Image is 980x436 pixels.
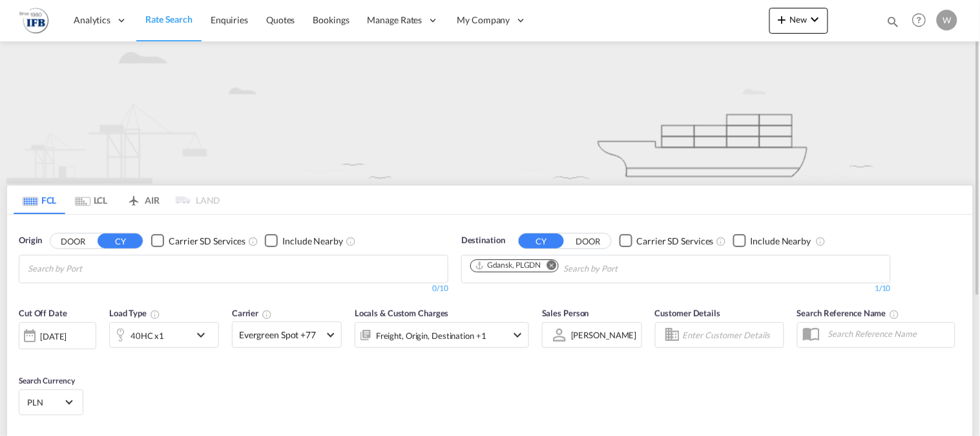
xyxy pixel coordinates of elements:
span: Load Type [109,308,160,318]
div: Carrier SD Services [169,235,245,248]
div: [DATE] [19,322,96,349]
input: Chips input. [28,259,151,279]
input: Enter Customer Details [683,325,780,345]
md-chips-wrap: Chips container. Use arrow keys to select chips. [468,256,692,279]
div: 40HC x1icon-chevron-down [109,322,219,348]
div: Press delete to remove this chip. [475,260,544,271]
button: icon-plus 400-fgNewicon-chevron-down [769,8,828,34]
md-icon: icon-information-outline [150,309,160,320]
md-checkbox: Checkbox No Ink [151,234,245,248]
button: DOOR [566,234,611,248]
span: Analytics [74,14,110,27]
div: icon-magnify [886,14,901,34]
md-icon: icon-chevron-down [808,12,823,27]
button: CY [98,234,143,248]
div: [DATE] [40,331,67,342]
md-icon: icon-chevron-down [193,327,215,343]
span: Customer Details [655,308,720,318]
md-select: Select Currency: zł PLNPoland Zloty [26,393,76,411]
div: W [937,10,957,30]
span: Cut Off Date [19,308,67,318]
md-icon: Unchecked: Search for CY (Container Yard) services for all selected carriers.Checked : Search for... [716,236,727,246]
span: New [775,14,823,25]
div: 40HC x1 [130,327,164,345]
md-chips-wrap: Chips container with autocompletion. Enter the text area, type text to search, and then use the u... [26,256,156,279]
span: Locals & Custom Charges [355,308,449,318]
span: Search Currency [19,376,75,386]
md-select: Sales Person: Weronika Bellwon [570,326,638,345]
md-icon: icon-magnify [886,14,901,28]
div: Include Nearby [751,235,811,248]
span: PLN [27,397,63,408]
md-checkbox: Checkbox No Ink [733,234,811,248]
span: My Company [457,14,510,27]
span: Sales Person [542,308,589,318]
button: Remove [539,260,558,273]
span: Evergreen Spot +77 [239,329,323,342]
md-checkbox: Checkbox No Ink [265,234,343,248]
div: Gdansk, PLGDN [475,260,541,271]
div: Freight Origin Destination Factory Stuffing [376,327,486,345]
span: Carrier [232,308,272,318]
div: 1/10 [461,283,891,294]
button: CY [519,234,564,248]
button: DOOR [50,234,96,248]
div: Freight Origin Destination Factory Stuffingicon-chevron-down [355,322,529,348]
md-icon: Unchecked: Ignores neighbouring ports when fetching rates.Checked : Includes neighbouring ports w... [815,236,826,246]
div: 0/10 [19,283,448,294]
md-icon: icon-chevron-down [510,327,525,343]
span: Origin [19,234,42,247]
md-icon: Unchecked: Search for CY (Container Yard) services for all selected carriers.Checked : Search for... [248,236,258,246]
md-tab-item: LCL [65,186,117,214]
md-pagination-wrapper: Use the left and right arrow keys to navigate between tabs [14,186,220,214]
md-datepicker: Select [19,348,28,365]
div: Help [908,9,937,32]
div: [PERSON_NAME] [571,330,637,340]
md-tab-item: AIR [117,186,169,214]
span: Enquiries [211,14,248,25]
md-icon: Unchecked: Ignores neighbouring ports when fetching rates.Checked : Includes neighbouring ports w... [346,236,356,246]
div: Include Nearby [282,235,343,248]
input: Search Reference Name [822,324,955,343]
span: Search Reference Name [797,308,900,318]
span: Manage Rates [368,14,422,27]
span: Rate Search [145,14,193,25]
md-icon: icon-plus 400-fg [775,12,790,27]
div: Carrier SD Services [637,235,714,248]
span: Help [908,9,930,31]
md-icon: The selected Trucker/Carrierwill be displayed in the rate results If the rates are from another f... [262,309,272,320]
img: new-FCL.png [6,41,974,184]
md-tab-item: FCL [14,186,65,214]
md-icon: Your search will be saved by the below given name [890,309,900,320]
md-icon: icon-airplane [126,193,141,202]
span: Quotes [266,14,295,25]
span: Destination [461,234,505,247]
md-checkbox: Checkbox No Ink [620,234,714,248]
span: Bookings [313,14,349,25]
input: Chips input. [564,259,687,279]
img: 2b726980256c11eeaa87296e05903fd5.png [19,6,48,35]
